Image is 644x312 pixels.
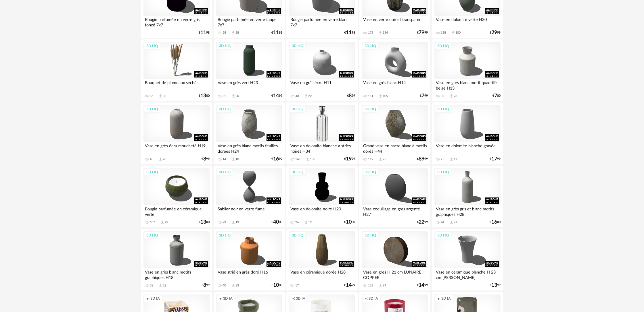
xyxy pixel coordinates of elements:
div: 3D HQ [216,232,233,239]
div: Vase strié en grès doré H16 [216,268,282,280]
div: Vase en grès vert H23 [216,79,282,90]
span: 13 [200,94,206,98]
div: € 99 [344,283,355,287]
span: 17 [491,157,497,161]
span: 79 [419,31,424,35]
a: 3D HQ Bougie parfumée en céramique verte 107 Download icon 75 €1300 [141,166,212,228]
div: 3D HQ [216,42,233,50]
div: 31 [223,94,226,98]
div: Vase en céramique blanche H 23 cm [PERSON_NAME] [434,268,501,280]
div: 22 [308,94,312,98]
div: € 99 [417,157,428,161]
div: € 00 [199,220,210,224]
span: 13 [491,283,497,287]
span: Download icon [231,157,235,161]
span: 3D IA [150,296,160,301]
a: 3D HQ Vase en céramique dorée H28 17 €1499 [286,229,358,291]
div: 17 [295,284,299,288]
span: 3D IA [296,296,305,301]
span: 8 [349,94,352,98]
span: Download icon [378,94,383,98]
span: Download icon [449,94,454,98]
div: 151 [368,94,373,98]
span: Download icon [304,94,308,98]
div: Vase en dolomite blanche à stries noires H34 [289,142,355,154]
span: 14 [346,283,352,287]
span: Download icon [378,31,383,35]
span: Download icon [449,157,454,161]
span: Creation icon [292,296,295,301]
div: 3D HQ [144,105,160,113]
div: 17 [454,157,457,161]
div: 56 [150,94,153,98]
div: 149 [295,157,300,161]
a: 3D HQ Vase en dolomite blanche à stries noires H34 149 Download icon 106 €1999 [286,102,358,164]
div: € 00 [271,283,282,287]
div: 3D HQ [362,105,379,113]
a: 3D HQ Grand vase en nacre blanc à motifs dorés H44 119 Download icon 75 €8999 [359,102,430,164]
div: € 99 [344,157,355,161]
span: Download icon [304,220,308,224]
div: Bougie parfumée en céramique verte [143,205,210,217]
span: Creation icon [146,296,150,301]
div: € 99 [271,157,282,161]
a: 3D HQ Vase en grès blanc motifs graphiques H18 32 Download icon 22 €899 [141,229,212,291]
div: Vase coquillage en grès argenté H27 [362,205,428,217]
a: 3D HQ Vase en grès blanc motif quadrillé beige H13 32 Download icon 23 €700 [432,39,503,101]
div: 3D HQ [144,232,160,239]
div: € 99 [202,157,210,161]
div: 3D HQ [216,168,233,176]
div: 29 [223,220,226,224]
div: € 99 [420,94,428,98]
div: € 00 [344,220,355,224]
div: 38 [235,31,239,35]
div: € 99 [417,283,428,287]
div: 3D HQ [289,168,306,176]
span: Creation icon [437,296,441,301]
a: 3D HQ Vase en grès écru moucheté H19 43 Download icon 28 €899 [141,102,212,164]
span: 7 [494,94,497,98]
a: 3D HQ Vase en grès écru H11 40 Download icon 22 €899 [286,39,358,101]
div: Bougie parfumée en verre taupe 7x7 [216,16,282,27]
span: Download icon [231,220,235,224]
div: 22 [163,284,166,288]
div: 3D HQ [435,232,451,239]
div: 23 [235,284,239,288]
div: 75 [164,220,168,224]
div: 44 [441,220,444,224]
div: 3D HQ [289,232,306,239]
div: 3D HQ [435,105,451,113]
span: 8 [203,283,206,287]
div: € 99 [490,157,501,161]
div: 27 [454,220,457,224]
div: 3D HQ [435,42,451,50]
a: 3D HQ Vase coquillage en grès argenté H27 €2299 [359,166,430,228]
span: 3D IA [441,296,451,301]
div: Vase en grès H 21 cm LUNAIRE COPPER [362,268,428,280]
span: Download icon [231,283,235,288]
div: 23 [454,94,457,98]
div: € 99 [271,94,282,98]
div: 32 [441,94,444,98]
div: Vase en dolomite noire H20 [289,205,355,217]
span: 10 [273,283,279,287]
div: 3D HQ [362,42,379,50]
span: Creation icon [219,296,223,301]
div: 119 [368,157,373,161]
div: 3D HQ [144,42,160,50]
div: 20 [235,94,239,98]
div: Bougie parfumée en verre blanc 7x7 [289,16,355,27]
div: Vase en céramique dorée H28 [289,268,355,280]
span: 3D IA [223,296,233,301]
a: 3D HQ Vase en grès gris et blanc motifs graphiques H28 44 Download icon 27 €1600 [432,166,503,228]
a: 3D HQ Vase strié en grès doré H16 40 Download icon 23 €1000 [214,229,285,291]
div: 3D HQ [144,168,160,176]
div: 105 [383,94,388,98]
a: 3D HQ Vase en dolomite noire H20 26 Download icon 19 €1000 [286,166,358,228]
div: 138 [441,31,446,35]
div: 3D HQ [216,105,233,113]
span: Download icon [158,94,163,98]
a: 3D HQ Vase en dolomite blanche gravée 25 Download icon 17 €1799 [432,102,503,164]
a: 3D HQ Sablier noir en verre fumé 29 Download icon 19 €4000 [214,166,285,228]
div: Vase en grès blanc motif quadrillé beige H13 [434,79,501,90]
